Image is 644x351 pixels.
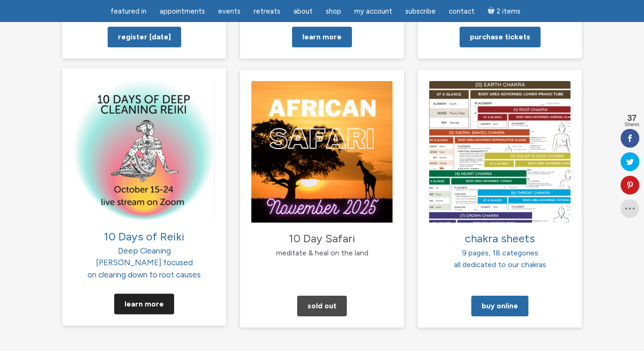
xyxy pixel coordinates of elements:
[248,2,286,21] a: Retreats
[88,269,201,279] span: on clearing down to root causes
[160,7,205,15] span: Appointments
[488,7,497,15] i: Cart
[443,2,480,21] a: Contact
[154,2,211,21] a: Appointments
[482,1,526,21] a: Cart2 items
[462,248,538,257] span: 9 pages, 18 categories
[497,8,520,15] span: 2 items
[460,27,541,47] a: Purchase tickets
[108,27,181,47] a: Register [DATE]
[105,2,152,21] a: featured in
[297,296,347,316] a: Sold Out
[400,2,441,21] a: Subscribe
[405,7,436,15] span: Subscribe
[293,7,313,15] span: About
[320,2,347,21] a: Shop
[104,229,184,243] span: 10 Days of Reiki
[276,248,368,257] span: meditate & heal on the land
[471,296,528,316] a: Buy Online
[289,232,355,245] span: 10 Day Safari
[449,7,475,15] span: Contact
[114,294,174,314] a: Learn More
[218,7,241,15] span: Events
[96,232,193,267] span: Deep Cleaning [PERSON_NAME] focused
[326,7,341,15] span: Shop
[292,27,352,47] a: Learn more
[349,2,398,21] a: My Account
[212,2,246,21] a: Events
[465,232,535,245] span: chakra sheets
[454,260,546,269] span: all dedicated to our chakras
[354,7,392,15] span: My Account
[288,2,318,21] a: About
[254,7,280,15] span: Retreats
[624,122,639,127] span: Shares
[110,7,146,15] span: featured in
[624,114,639,122] span: 37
